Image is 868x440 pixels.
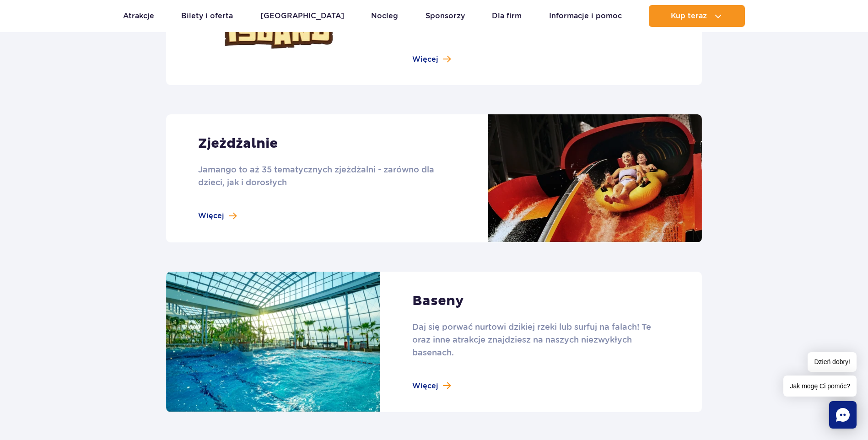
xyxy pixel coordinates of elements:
a: Bilety i oferta [181,5,233,27]
button: Kup teraz [649,5,745,27]
a: Nocleg [371,5,398,27]
span: Dzień dobry! [808,352,857,372]
span: Kup teraz [671,12,707,20]
span: Jak mogę Ci pomóc? [783,376,857,397]
a: Dla firm [492,5,522,27]
a: [GEOGRAPHIC_DATA] [260,5,344,27]
a: Informacje i pomoc [549,5,622,27]
div: Chat [829,401,857,429]
a: Sponsorzy [426,5,465,27]
a: Atrakcje [123,5,154,27]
